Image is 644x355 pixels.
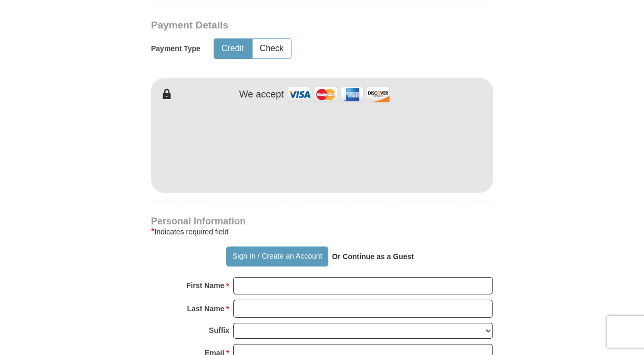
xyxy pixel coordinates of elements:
[151,19,419,32] h3: Payment Details
[187,301,225,316] strong: Last Name
[253,39,291,58] button: Check
[332,252,414,261] strong: Or Continue as a Guest
[151,225,493,238] div: Indicates required field
[151,217,493,225] h4: Personal Information
[151,44,200,53] h5: Payment Type
[186,278,224,293] strong: First Name
[286,83,391,106] img: credit cards accepted
[209,323,229,338] strong: Suffix
[214,39,251,58] button: Credit
[226,246,328,267] button: Sign In / Create an Account
[239,89,284,101] h4: We accept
